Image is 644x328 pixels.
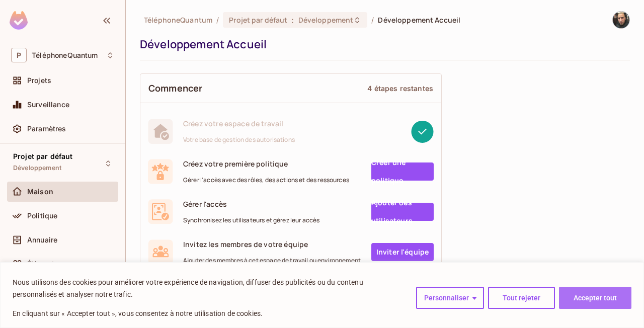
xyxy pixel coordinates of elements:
span: l'espace de travail actif [144,15,212,25]
button: Personnaliser [416,287,484,309]
font: Éléments [27,260,58,268]
button: Accepter tout [559,287,631,309]
img: David Martins [613,12,629,28]
button: Tout rejeter [488,287,555,309]
font: TéléphoneQuantum [32,51,98,59]
font: Gérer l'accès avec des rôles, des actions et des ressources [183,176,349,184]
font: 4 étapes restantes [367,84,433,93]
font: TéléphoneQuantum [144,15,212,25]
font: Projets [27,76,51,85]
font: Inviter l'équipe [376,247,429,257]
span: Espace de travail : PhoneQuantum [32,51,98,59]
font: Nous utilisons des cookies pour améliorer votre expérience de navigation, diffuser des publicités... [13,278,363,298]
font: Invitez les membres de votre équipe [183,239,308,249]
font: Développement Accueil [378,15,460,25]
font: P [17,51,21,59]
font: Projet par défaut [229,15,287,25]
font: Personnaliser [424,294,469,302]
font: / [371,16,374,24]
font: En cliquant sur « Accepter tout », vous consentez à notre utilisation de cookies. [13,309,263,317]
font: Maison [27,187,53,196]
font: Accepter tout [574,294,617,302]
font: Annuaire [27,235,57,244]
font: Ajouter des utilisateurs [371,198,413,225]
font: / [216,16,219,24]
font: Tout rejeter [503,294,540,302]
font: Paramètres [27,124,66,133]
font: Créez votre première politique [183,159,288,169]
font: Politique [27,211,57,220]
font: Ajouter des membres à cet espace de travail ou environnement [183,256,361,265]
a: Ajouter des utilisateurs [371,203,434,221]
font: Développement [13,164,61,172]
font: Gérer l'accès [183,199,227,209]
font: Créez votre espace de travail [183,119,283,128]
a: Inviter l'équipe [371,243,434,261]
font: Synchronisez les utilisateurs et gérez leur accès [183,216,319,224]
a: Créer une politique [371,162,434,181]
font: Commencer [148,82,202,94]
font: : [291,13,294,27]
font: Projet par défaut [13,152,73,160]
font: Surveillance [27,100,69,109]
font: Votre base de gestion des autorisations [183,135,295,144]
img: SReyMgAAAABJRU5ErkJggg== [10,11,28,30]
font: Développement Accueil [140,37,267,52]
font: Créer une politique [371,157,406,185]
font: Développement [298,15,354,25]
